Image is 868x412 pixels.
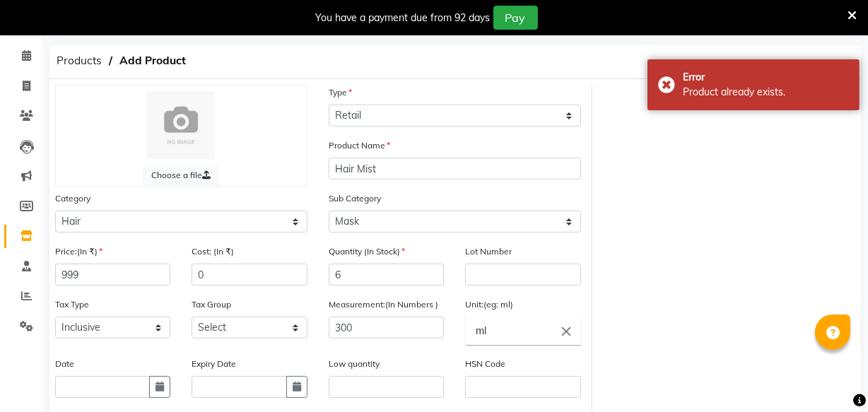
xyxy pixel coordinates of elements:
i: Close [558,323,574,339]
label: Quantity (In Stock) [329,245,405,258]
label: Category [55,192,90,205]
label: Price:(In ₹) [55,245,102,258]
label: Measurement:(In Numbers ) [329,298,438,311]
label: Date [55,358,74,370]
label: Tax Group [192,298,231,311]
label: Choose a file [143,165,219,186]
label: Sub Category [329,192,381,205]
div: Product already exists. [683,85,849,100]
img: Cinque Terre [147,91,215,159]
label: Expiry Date [192,358,236,370]
span: Add Product [112,48,193,73]
label: Product Name [329,139,390,152]
label: Cost: (In ₹) [192,245,234,258]
div: You have a payment due from 92 days [316,11,491,25]
label: Lot Number [465,245,512,258]
button: Pay [493,6,538,30]
div: Error [683,70,849,85]
span: Products [49,48,109,73]
label: Unit:(eg: ml) [465,298,513,311]
label: HSN Code [465,358,505,370]
label: Low quantity [329,358,380,370]
label: Type [329,86,352,99]
label: Tax Type [55,298,89,311]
